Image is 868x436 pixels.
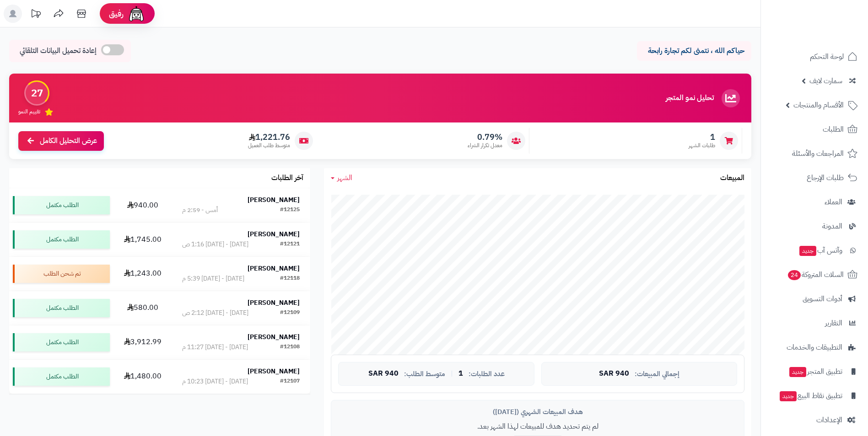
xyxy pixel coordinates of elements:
p: حياكم الله ، نتمنى لكم تجارة رابحة [644,46,744,56]
strong: [PERSON_NAME] [248,367,300,376]
div: [DATE] - [DATE] 1:16 ص [182,240,248,249]
div: #12107 [280,377,300,386]
td: 1,745.00 [113,223,172,256]
span: السلات المتروكة [787,268,844,281]
td: 940.00 [113,188,172,222]
span: عدد الطلبات: [469,370,505,378]
span: رفيق [109,8,124,19]
span: 1 [458,370,463,378]
span: عرض التحليل الكامل [40,136,97,146]
p: لم يتم تحديد هدف للمبيعات لهذا الشهر بعد. [338,421,737,432]
a: تحديثات المنصة [24,5,47,25]
span: أدوات التسويق [803,292,842,305]
h3: آخر الطلبات [271,174,303,182]
a: العملاء [766,191,863,213]
a: لوحة التحكم [766,46,863,68]
div: #12118 [280,274,300,283]
a: طلبات الإرجاع [766,167,863,189]
div: تم شحن الطلب [13,265,110,283]
a: الشهر [331,173,352,183]
strong: [PERSON_NAME] [248,229,300,239]
strong: [PERSON_NAME] [248,195,300,205]
span: | [451,370,453,377]
a: السلات المتروكة24 [766,264,863,286]
td: 3,912.99 [113,325,172,359]
span: المراجعات والأسئلة [792,147,844,160]
span: 24 [787,270,801,281]
div: #12125 [280,206,300,215]
img: ai-face.png [127,5,146,23]
span: العملاء [825,196,842,208]
span: متوسط الطلب: [404,370,445,378]
a: المراجعات والأسئلة [766,143,863,165]
span: 1 [689,132,715,142]
span: إعادة تحميل البيانات التلقائي [20,46,97,56]
td: 1,243.00 [113,257,172,291]
div: [DATE] - [DATE] 5:39 م [182,274,244,283]
span: معدل تكرار الشراء [468,142,502,149]
a: أدوات التسويق [766,288,863,310]
div: الطلب مكتمل [13,367,110,386]
span: جديد [780,391,797,401]
span: سمارت لايف [809,74,842,87]
span: متوسط طلب العميل [248,142,290,149]
span: التقارير [825,317,842,330]
img: logo-2.png [806,12,859,31]
span: جديد [799,246,816,256]
a: الإعدادات [766,409,863,431]
span: 1,221.76 [248,132,290,142]
div: #12109 [280,308,300,318]
span: تطبيق نقاط البيع [779,389,842,402]
span: الطلبات [823,123,844,136]
strong: [PERSON_NAME] [248,298,300,308]
div: الطلب مكتمل [13,196,110,214]
a: تطبيق المتجرجديد [766,361,863,383]
div: الطلب مكتمل [13,333,110,351]
span: الشهر [337,172,352,183]
span: 940 SAR [599,370,629,378]
a: وآتس آبجديد [766,239,863,261]
div: #12121 [280,240,300,249]
div: هدف المبيعات الشهري ([DATE]) [338,407,737,417]
span: تقييم النمو [18,108,40,116]
span: طلبات الإرجاع [807,171,844,184]
div: الطلب مكتمل [13,299,110,317]
span: لوحة التحكم [810,50,844,63]
a: عرض التحليل الكامل [18,131,104,151]
span: الإعدادات [816,414,842,426]
strong: [PERSON_NAME] [248,332,300,342]
div: [DATE] - [DATE] 10:23 م [182,377,248,386]
span: 0.79% [468,132,502,142]
div: الطلب مكتمل [13,230,110,249]
span: إجمالي المبيعات: [635,370,679,378]
h3: تحليل نمو المتجر [666,94,714,102]
span: جديد [789,367,806,377]
span: الأقسام والمنتجات [793,99,844,112]
span: التطبيقات والخدمات [787,341,842,354]
span: تطبيق المتجر [788,365,842,378]
div: أمس - 2:59 م [182,206,218,215]
a: التقارير [766,312,863,334]
a: الطلبات [766,118,863,140]
a: المدونة [766,215,863,237]
div: [DATE] - [DATE] 11:27 م [182,343,248,352]
td: 1,480.00 [113,360,172,393]
div: [DATE] - [DATE] 2:12 ص [182,308,248,318]
span: 940 SAR [368,370,399,378]
strong: [PERSON_NAME] [248,264,300,273]
span: المدونة [822,220,842,233]
h3: المبيعات [720,174,744,182]
span: طلبات الشهر [689,142,715,149]
a: تطبيق نقاط البيعجديد [766,385,863,407]
span: وآتس آب [798,244,842,257]
a: التطبيقات والخدمات [766,336,863,358]
td: 580.00 [113,291,172,325]
div: #12108 [280,343,300,352]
